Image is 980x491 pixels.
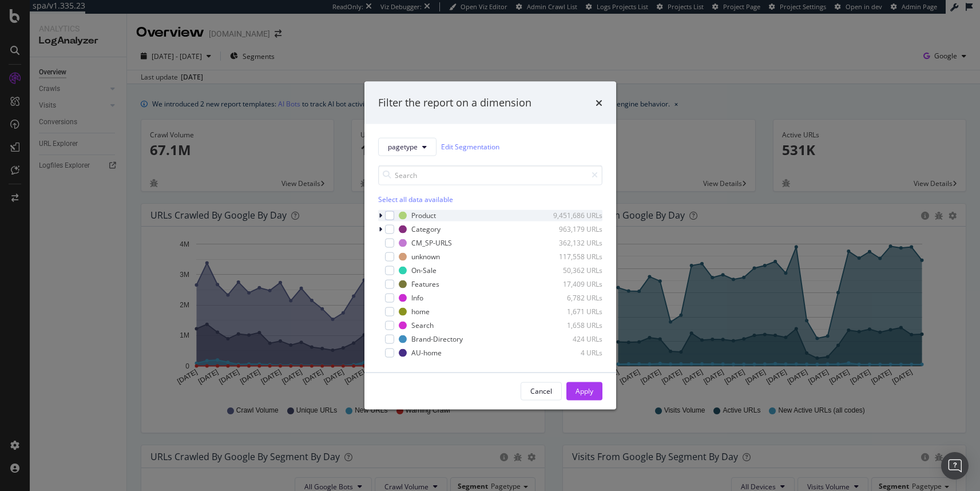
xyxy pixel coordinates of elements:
[576,386,593,396] div: Apply
[378,165,602,185] input: Search
[441,141,499,153] a: Edit Segmentation
[411,279,439,289] div: Features
[411,224,441,234] div: Category
[546,293,602,303] div: 6,782 URLs
[546,334,602,344] div: 424 URLs
[411,348,442,358] div: AU-home
[411,320,434,330] div: Search
[411,334,463,344] div: Brand-Directory
[546,224,602,234] div: 963,179 URLs
[546,252,602,262] div: 117,558 URLs
[411,266,437,275] div: On-Sale
[546,348,602,358] div: 4 URLs
[378,96,531,110] div: Filter the report on a dimension
[521,382,562,400] button: Cancel
[596,96,602,110] div: times
[546,211,602,220] div: 9,451,686 URLs
[546,266,602,275] div: 50,362 URLs
[411,252,440,262] div: unknown
[546,238,602,248] div: 362,132 URLs
[411,211,436,220] div: Product
[411,238,452,248] div: CM_SP-URLS
[411,307,430,316] div: home
[546,307,602,316] div: 1,671 URLs
[364,82,616,410] div: modal
[941,452,969,480] div: Open Intercom Messenger
[378,194,602,204] div: Select all data available
[388,142,418,152] span: pagetype
[566,382,602,400] button: Apply
[546,320,602,330] div: 1,658 URLs
[411,293,423,303] div: Info
[546,279,602,289] div: 17,409 URLs
[378,137,437,156] button: pagetype
[530,386,552,396] div: Cancel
